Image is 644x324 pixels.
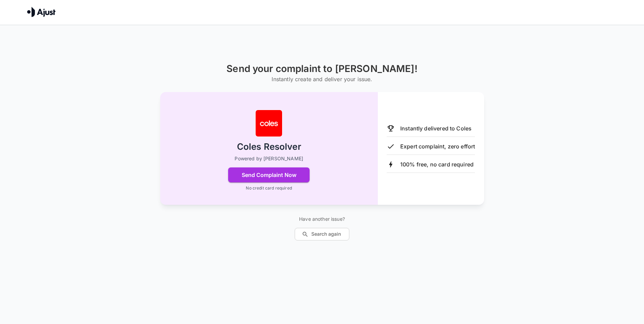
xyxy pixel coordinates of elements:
[246,185,292,191] p: No credit card required
[400,160,474,168] p: 100% free, no card required
[235,155,303,162] p: Powered by [PERSON_NAME]
[237,141,301,153] h2: Coles Resolver
[27,7,56,17] img: Ajust
[400,142,475,150] p: Expert complaint, zero effort
[295,228,349,240] button: Search again
[226,74,418,84] h6: Instantly create and deliver your issue.
[226,63,418,74] h1: Send your complaint to [PERSON_NAME]!
[295,216,349,222] p: Have another issue?
[228,167,310,182] button: Send Complaint Now
[400,124,472,132] p: Instantly delivered to Coles
[255,110,282,137] img: Coles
